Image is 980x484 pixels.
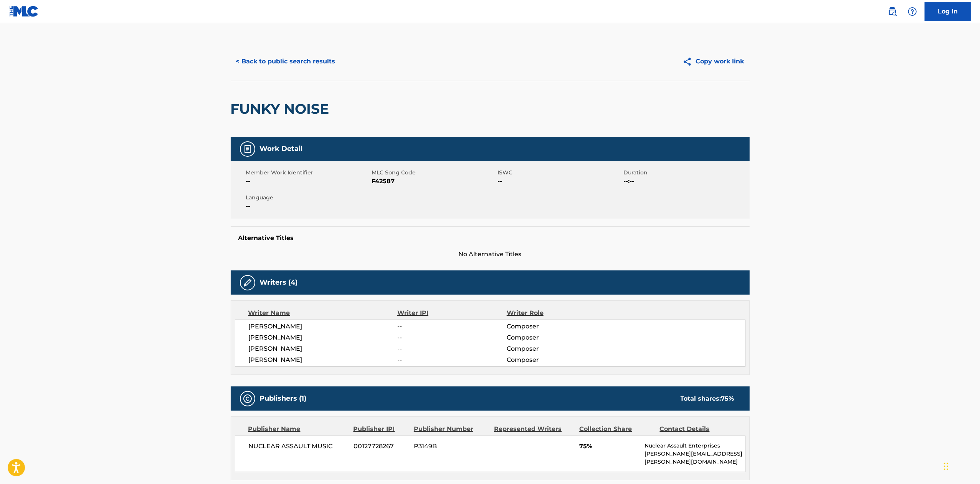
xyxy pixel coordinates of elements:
span: ISWC [498,169,622,177]
div: Publisher Number [414,424,488,434]
div: Publisher Name [248,424,348,434]
span: MLC Song Code [372,169,496,177]
h5: Writers (4) [260,278,298,287]
span: -- [397,333,506,342]
img: Publishers [243,394,252,403]
h5: Publishers (1) [260,394,307,403]
span: [PERSON_NAME] [249,344,398,353]
span: [PERSON_NAME] [249,322,398,331]
div: Total shares: [681,394,734,403]
span: Composer [507,355,606,365]
a: Public Search [885,4,900,19]
span: Member Work Identifier [246,169,370,177]
img: Work Detail [243,144,252,154]
span: Language [246,194,370,202]
span: -- [397,322,506,331]
span: Composer [507,333,606,342]
h5: Work Detail [260,144,303,153]
div: Help [905,4,920,19]
button: Copy work link [677,52,750,71]
span: P3149B [414,442,488,451]
span: 75 % [721,395,734,402]
a: Log In [925,2,971,21]
span: -- [246,177,370,186]
span: [PERSON_NAME] [249,333,398,342]
div: Collection Share [579,424,654,434]
div: Represented Writers [494,424,573,434]
div: Writer Role [507,308,606,318]
h2: FUNKY NOISE [231,100,333,118]
button: < Back to public search results [231,52,341,71]
div: Contact Details [660,424,734,434]
p: [PERSON_NAME][EMAIL_ADDRESS][PERSON_NAME][DOMAIN_NAME] [645,450,745,466]
div: Writer Name [248,308,398,318]
p: Nuclear Assault Enterprises [645,442,745,450]
span: -- [397,344,506,353]
img: MLC Logo [9,6,39,17]
span: [PERSON_NAME] [249,355,398,365]
div: Drag [944,455,949,478]
span: -- [246,202,370,211]
span: NUCLEAR ASSAULT MUSIC [249,442,348,451]
div: Publisher IPI [354,424,408,434]
span: 75% [579,442,639,451]
h5: Alternative Titles [238,234,742,242]
img: search [888,7,897,16]
div: Writer IPI [397,308,507,318]
span: Composer [507,322,606,331]
span: --:-- [624,177,748,186]
span: Duration [624,169,748,177]
span: -- [498,177,622,186]
span: 00127728267 [354,442,408,451]
span: F42587 [372,177,496,186]
iframe: Chat Widget [942,447,980,484]
span: Composer [507,344,606,353]
img: Copy work link [683,57,696,66]
span: No Alternative Titles [231,250,750,259]
img: help [908,7,917,16]
span: -- [397,355,506,365]
img: Writers [243,278,252,287]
